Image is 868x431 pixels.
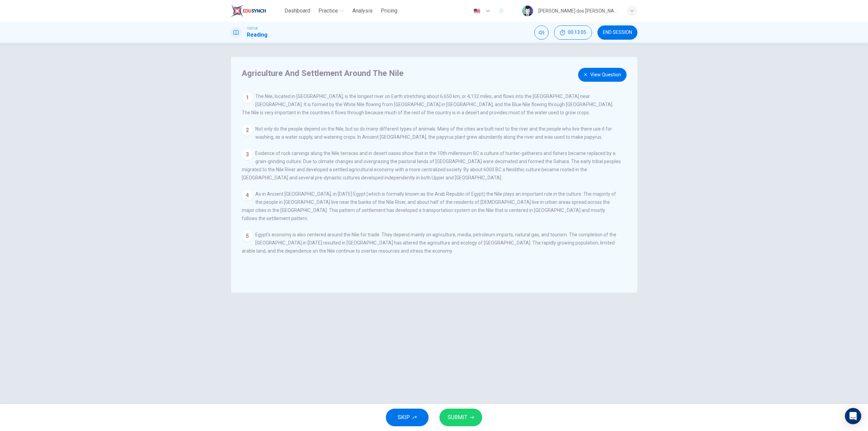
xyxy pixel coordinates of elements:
[439,409,482,426] button: SUBMIT
[242,92,253,103] div: 1
[284,7,310,15] span: Dashboard
[247,31,268,39] h1: Reading
[378,5,400,17] button: Pricing
[597,25,637,40] button: END SESSION
[282,5,313,17] button: Dashboard
[578,68,627,82] button: View Question
[242,231,253,241] div: 5
[255,126,612,140] span: Not only do the people depend on the Nile, but so do many different types of animals. Many of the...
[247,26,258,31] span: TOEFL®
[242,190,253,201] div: 4
[352,7,373,15] span: Analysis
[318,7,338,15] span: Practice
[522,5,533,16] img: Profile picture
[554,25,592,40] div: Hide
[316,5,347,17] button: Practice
[242,149,253,160] div: 3
[538,7,618,15] div: [PERSON_NAME] dos [PERSON_NAME]
[603,30,632,35] span: END SESSION
[242,191,616,221] span: As in Ancient [GEOGRAPHIC_DATA], in [DATE] Egypt (which is formally known as the Arab Republic of...
[231,4,266,18] img: EduSynch logo
[448,413,467,422] span: SUBMIT
[242,94,613,115] span: The Nile, located in [GEOGRAPHIC_DATA], is the longest river on Earth stretching about 6,650 km, ...
[242,68,619,79] h4: Agriculture And Settlement Around The Nile
[554,25,592,40] button: 00:13:05
[242,151,621,180] span: Evidence of rock carvings along the Nile terraces and in desert oases show that in the 10th mille...
[398,413,410,422] span: SKIP
[242,232,616,254] span: Egypt's economy is also centered around the Nile for trade. They depend mainly on agriculture, me...
[381,7,397,15] span: Pricing
[568,30,586,35] span: 00:13:05
[473,8,481,14] img: en
[242,125,253,136] div: 2
[350,5,375,17] button: Analysis
[845,408,861,424] div: Open Intercom Messenger
[231,4,282,18] a: EduSynch logo
[534,25,549,40] div: Mute
[386,409,429,426] button: SKIP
